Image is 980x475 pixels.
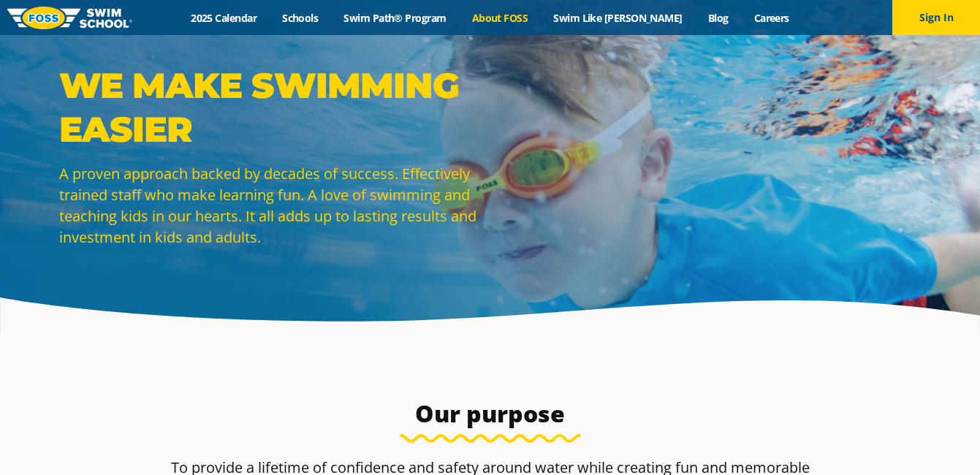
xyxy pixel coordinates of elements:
a: Blog [695,11,741,25]
a: Careers [741,11,802,25]
a: Swim Path® Program [331,11,459,25]
img: FOSS Swim School Logo [7,7,132,29]
a: 2025 Calendar [178,11,270,25]
p: WE MAKE SWIMMING EASIER [59,64,483,151]
a: Schools [270,11,331,25]
a: Swim Like [PERSON_NAME] [541,11,696,25]
h3: Our purpose [145,399,835,428]
p: A proven approach backed by decades of success. Effectively trained staff who make learning fun. ... [59,163,483,248]
a: About FOSS [459,11,541,25]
